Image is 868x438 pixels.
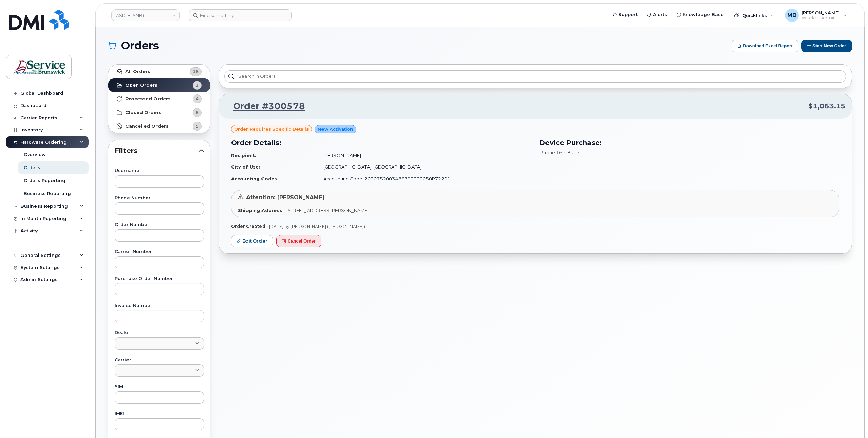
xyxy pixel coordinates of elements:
[115,412,204,416] label: IMEI
[196,96,199,102] span: 4
[318,126,353,132] span: New Activation
[115,169,204,173] label: Username
[286,208,369,213] span: [STREET_ADDRESS][PERSON_NAME]
[231,176,279,181] strong: Accounting Codes:
[196,82,199,88] span: 1
[231,152,256,158] strong: Recipient:
[108,119,210,133] a: Cancelled Orders5
[565,150,580,155] span: , Black
[231,164,260,170] strong: City of Use:
[108,78,210,92] a: Open Orders1
[225,100,305,113] a: Order #300578
[317,173,531,185] td: Accounting Code: 20207520034867PPPPP050P72201
[115,196,204,200] label: Phone Number
[115,223,204,227] label: Order Number
[732,40,798,52] button: Download Excel Report
[125,69,150,74] strong: All Orders
[108,65,210,78] a: All Orders18
[231,235,273,248] a: Edit Order
[115,277,204,281] label: Purchase Order Number
[317,149,531,161] td: [PERSON_NAME]
[121,41,159,51] span: Orders
[193,68,199,75] span: 18
[231,224,266,229] strong: Order Created:
[125,123,169,129] strong: Cancelled Orders
[196,123,199,129] span: 5
[539,137,839,148] h3: Device Purchase:
[108,92,210,106] a: Processed Orders4
[115,304,204,308] label: Invoice Number
[238,208,284,213] strong: Shipping Address:
[115,331,204,335] label: Dealer
[196,109,199,116] span: 8
[125,110,162,115] strong: Closed Orders
[234,126,309,132] span: Order requires Specific details
[801,40,852,52] button: Start New Order
[115,358,204,362] label: Carrier
[539,150,565,155] span: iPhone 16e
[115,250,204,254] label: Carrier Number
[231,137,531,148] h3: Order Details:
[125,96,171,102] strong: Processed Orders
[269,224,365,229] span: [DATE] by [PERSON_NAME] ([PERSON_NAME])
[317,161,531,173] td: [GEOGRAPHIC_DATA], [GEOGRAPHIC_DATA]
[224,70,846,83] input: Search in orders
[115,146,198,156] span: Filters
[246,194,325,201] span: Attention: [PERSON_NAME]
[115,385,204,389] label: SIM
[808,101,845,111] span: $1,063.15
[108,106,210,119] a: Closed Orders8
[276,235,321,248] button: Cancel Order
[125,83,158,88] strong: Open Orders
